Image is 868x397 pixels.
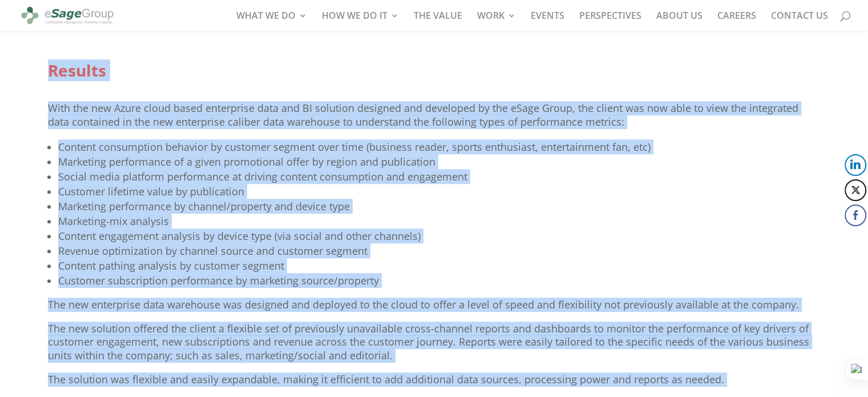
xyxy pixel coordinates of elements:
[58,258,821,273] li: Content pathing analysis by customer segment
[414,11,462,31] a: THE VALUE
[58,243,821,258] li: Revenue optimization by channel source and customer segment
[48,59,106,81] span: Results
[58,169,821,184] li: Social media platform performance at driving content consumption and engagement
[48,373,821,387] p: The solution was flexible and easily expandable, making it efficient to add additional data sourc...
[656,11,703,31] a: ABOUT US
[58,154,821,169] li: Marketing performance of a given promotional offer by region and publication
[48,298,821,322] p: The new enterprise data warehouse was designed and deployed to the cloud to offer a level of spee...
[19,2,115,29] img: eSage Group
[48,102,821,139] p: With the new Azure cloud based enterprise data and BI solution designed and developed by the eSag...
[236,11,307,31] a: WHAT WE DO
[717,11,756,31] a: CAREERS
[845,179,866,201] button: Twitter Share
[58,273,821,288] li: Customer subscription performance by marketing source/property
[58,228,821,243] li: Content engagement analysis by device type (via social and other channels)
[845,204,866,226] button: Facebook Share
[58,199,821,214] li: Marketing performance by channel/property and device type
[771,11,828,31] a: CONTACT US
[322,11,399,31] a: HOW WE DO IT
[477,11,516,31] a: WORK
[48,322,821,373] p: The new solution offered the client a flexible set of previously unavailable cross-channel report...
[845,154,866,176] button: LinkedIn Share
[58,139,821,154] li: Content consumption behavior by customer segment over time (business reader, sports enthusiast, e...
[58,214,821,228] li: Marketing-mix analysis
[579,11,641,31] a: PERSPECTIVES
[58,184,821,199] li: Customer lifetime value by publication
[531,11,564,31] a: EVENTS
